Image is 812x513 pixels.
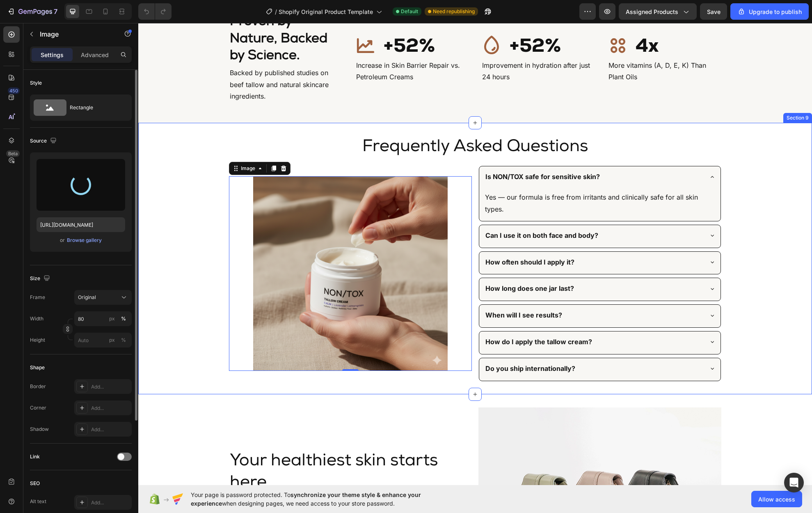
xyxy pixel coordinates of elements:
[70,98,120,117] div: Rectangle
[619,3,697,20] button: Assigned Products
[30,294,45,301] label: Frame
[347,261,436,269] strong: How long does one jar last?
[470,37,583,60] p: More vitamins (A, D, E, K) Than Plant Oils
[138,23,812,485] iframe: Design area
[78,294,96,301] span: Original
[41,51,64,59] p: Settings
[115,153,309,348] img: gempages_584066384795796234-b4a22609-7710-4977-ba8a-8950f3ab6885.png
[91,113,583,136] h2: Frequently Asked Questions
[138,3,172,20] div: Undo/Redo
[433,8,475,15] span: Need republishing
[91,44,204,79] p: Backed by published studies on beef tallow and natural skincare ingredients.
[91,405,130,412] div: Add...
[109,315,115,322] div: px
[191,490,453,508] span: Your page is password protected. To when designing pages, we need access to your store password.
[30,383,46,390] div: Border
[54,7,57,16] p: 7
[244,9,297,36] h2: +52%
[275,7,277,16] span: /
[30,453,40,460] div: Link
[30,498,46,505] div: Alt text
[626,7,678,16] span: Assigned Products
[30,273,52,284] div: Size
[347,168,576,192] p: Yes — our formula is free from irritants and clinically safe for all skin types.
[30,480,40,487] div: SEO
[496,9,521,36] h2: 4x
[347,208,460,216] strong: Can I use it on both face and body?
[8,87,20,94] div: 450
[707,8,721,15] span: Save
[107,314,117,324] button: %
[119,335,128,345] button: px
[91,499,130,506] div: Add...
[784,473,804,492] div: Open Intercom Messenger
[67,237,102,244] div: Browse gallery
[66,236,102,244] button: Browse gallery
[30,136,58,147] div: Source
[30,79,42,87] div: Style
[107,335,117,345] button: %
[6,150,20,157] div: Beta
[751,491,802,507] button: Allow access
[700,3,727,20] button: Save
[218,37,330,60] p: Increase in Skin Barrier Repair vs. Petroleum Creams
[121,315,126,322] div: %
[347,288,424,296] strong: When will I see results?
[30,315,43,322] label: Width
[74,333,132,347] input: px%
[74,311,132,326] input: px%
[347,235,436,243] strong: How often should I apply it?
[91,427,334,473] h2: Your healthiest skin starts here
[121,336,126,344] div: %
[758,495,795,504] span: Allow access
[91,383,130,391] div: Add...
[347,341,437,350] strong: Do you ship internationally?
[30,364,45,371] div: Shape
[737,7,802,16] div: Upgrade to publish
[101,142,119,149] div: Image
[347,150,462,158] strong: Is NON/TOX safe for sensitive skin?
[60,235,65,245] span: or
[401,8,418,15] span: Default
[37,217,125,232] input: https://example.com/image.jpg
[74,290,132,305] button: Original
[370,9,423,36] h2: +52%
[3,3,61,20] button: 7
[109,336,115,344] div: px
[30,336,45,344] label: Height
[30,404,46,412] div: Corner
[81,51,109,59] p: Advanced
[40,29,110,39] p: Image
[647,91,672,99] div: Section 9
[119,314,128,324] button: px
[91,426,130,433] div: Add...
[347,315,454,323] strong: How do I apply the tallow cream?
[30,426,49,433] div: Shadow
[730,3,809,20] button: Upgrade to publish
[344,37,456,60] p: Improvement in hydration after just 24 hours
[191,491,421,507] span: synchronize your theme style & enhance your experience
[279,7,373,16] span: Shopify Original Product Template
